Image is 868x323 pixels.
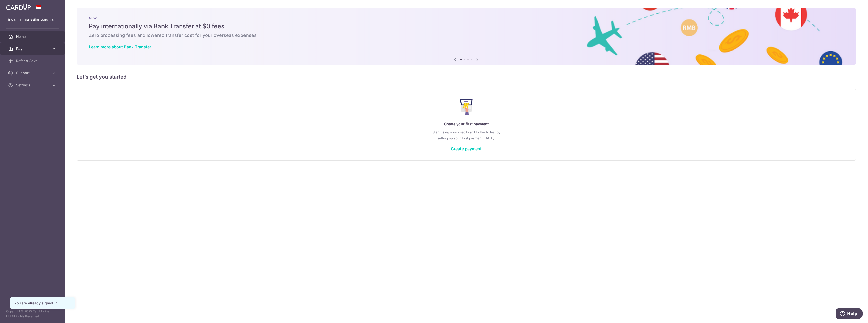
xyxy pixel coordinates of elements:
[89,32,844,38] h6: Zero processing fees and lowered transfer cost for your overseas expenses
[836,308,863,320] iframe: Opens a widget where you can find more information
[87,121,846,127] p: Create your first payment
[89,22,844,30] h5: Pay internationally via Bank Transfer at $0 fees
[16,58,49,63] span: Refer & Save
[16,46,49,51] span: Pay
[77,73,856,81] h5: Let’s get you started
[87,129,846,141] p: Start using your credit card to the fullest by setting up your first payment [DATE]!
[8,18,57,23] p: [EMAIL_ADDRESS][DOMAIN_NAME]
[6,4,31,10] img: CardUp
[16,34,49,39] span: Home
[460,99,473,115] img: Make Payment
[451,146,482,151] a: Create payment
[16,70,49,76] span: Support
[89,16,844,20] p: NEW
[16,83,49,88] span: Settings
[77,8,856,65] img: Bank transfer banner
[89,44,151,49] a: Learn more about Bank Transfer
[14,301,70,306] div: You are already signed in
